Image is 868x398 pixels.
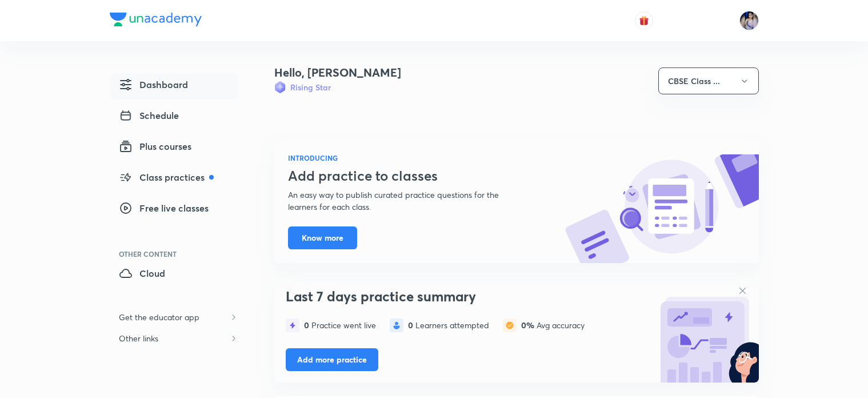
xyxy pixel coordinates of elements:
[110,104,238,130] a: Schedule
[565,154,759,263] img: know-more
[656,280,759,383] img: bg
[390,319,403,332] img: statistics
[304,320,311,331] span: 0
[521,321,585,330] div: Avg accuracy
[110,328,167,349] h6: Other links
[110,262,238,288] a: Cloud
[503,319,517,332] img: statistics
[274,64,401,81] h4: Hello, [PERSON_NAME]
[639,15,649,26] img: avatar
[408,321,489,330] div: Learners attempted
[110,166,238,192] a: Class practices
[290,81,331,93] h6: Rising Star
[739,11,759,30] img: Tanya Gautam
[119,266,165,280] span: Cloud
[286,319,299,332] img: statistics
[119,201,209,215] span: Free live classes
[110,13,202,29] a: Company Logo
[110,307,209,328] h6: Get the educator app
[288,226,357,249] button: Know more
[110,197,238,223] a: Free live classes
[110,73,238,100] a: Dashboard
[274,81,286,93] img: Badge
[110,13,202,26] img: Company Logo
[288,189,527,213] p: An easy way to publish curated practice questions for the learners for each class.
[119,170,214,184] span: Class practices
[288,168,527,184] h3: Add practice to classes
[408,320,415,331] span: 0
[119,78,188,91] span: Dashboard
[658,67,759,94] button: CBSE Class ...
[766,353,855,385] iframe: Help widget launcher
[119,250,238,257] div: Other Content
[521,320,537,331] span: 0%
[286,288,650,305] h3: Last 7 days practice summary
[304,321,376,330] div: Practice went live
[119,109,179,122] span: Schedule
[119,140,191,153] span: Plus courses
[288,153,527,163] h6: INTRODUCING
[110,135,238,161] a: Plus courses
[635,11,653,30] button: avatar
[286,348,378,371] button: Add more practice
